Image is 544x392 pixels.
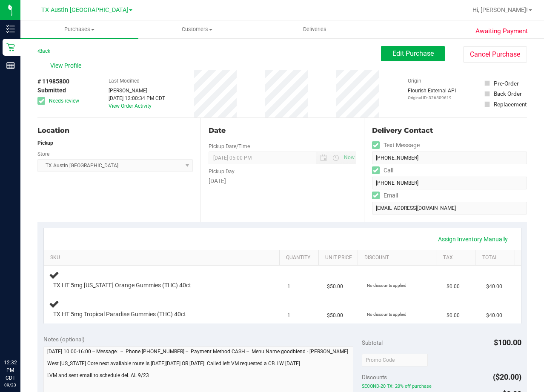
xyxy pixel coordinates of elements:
span: View Profile [50,61,84,70]
div: Replacement [494,100,527,109]
div: Pre-Order [494,79,519,88]
div: Delivery Contact [372,126,527,136]
inline-svg: Retail [6,43,15,52]
div: [DATE] [209,177,356,186]
span: $40.00 [486,283,502,291]
span: Submitted [37,86,66,95]
span: 1 [287,283,290,291]
span: Subtotal [362,339,383,346]
span: Customers [139,26,256,33]
span: $50.00 [327,312,343,320]
span: ($20.00) [493,372,521,381]
p: Original ID: 326509619 [408,94,456,101]
strong: Pickup [37,140,53,146]
a: Deliveries [256,20,374,38]
a: Tax [443,255,472,261]
span: TX HT 5mg Tropical Paradise Gummies (THC) 40ct [53,310,186,318]
span: TX HT 5mg [US_STATE] Orange Gummies (THC) 40ct [53,281,191,289]
span: $40.00 [486,312,502,320]
label: Last Modified [109,77,140,85]
div: Flourish External API [408,87,456,101]
a: Total [482,255,512,261]
label: Pickup Day [209,168,235,175]
label: Store [37,150,49,158]
inline-svg: Inventory [6,25,15,33]
div: Back Order [494,89,522,98]
span: Notes (optional) [43,336,85,343]
label: Origin [408,77,421,85]
span: Edit Purchase [392,49,434,57]
a: Unit Price [325,255,355,261]
label: Text Message [372,139,420,152]
div: Date [209,126,356,136]
span: Purchases [20,26,138,33]
span: $0.00 [447,283,460,291]
span: # 11985800 [37,77,69,86]
label: Call [372,164,393,177]
a: Customers [138,20,256,38]
input: Format: (999) 999-9999 [372,152,527,164]
span: Deliveries [292,26,338,33]
iframe: Resource center unread badge [25,323,35,333]
a: Back [37,48,50,54]
span: No discounts applied [367,312,407,317]
div: [DATE] 12:00:34 PM CDT [109,94,165,102]
a: Discount [364,255,433,261]
span: No discounts applied [367,283,407,288]
p: 12:32 PM CDT [4,359,17,382]
div: Location [37,126,193,136]
span: Needs review [49,97,79,105]
inline-svg: Reports [6,61,15,70]
span: 1 [287,312,290,320]
span: Discounts [362,369,387,385]
button: Edit Purchase [381,46,445,61]
a: Purchases [20,20,138,38]
a: SKU [50,255,276,261]
a: View Order Activity [109,103,152,109]
span: Awaiting Payment [475,26,528,36]
input: Format: (999) 999-9999 [372,177,527,189]
span: Hi, [PERSON_NAME]! [472,6,528,13]
span: $50.00 [327,283,343,291]
button: Cancel Purchase [463,46,527,63]
p: 09/23 [4,382,17,388]
input: Promo Code [362,354,428,366]
a: Assign Inventory Manually [432,232,513,246]
iframe: Resource center [9,324,34,349]
div: [PERSON_NAME] [109,87,165,94]
span: $100.00 [494,338,521,347]
label: Email [372,189,398,202]
span: SECOND-20 TX: 20% off purchase [362,383,521,389]
label: Pickup Date/Time [209,143,250,150]
span: $0.00 [447,312,460,320]
span: TX Austin [GEOGRAPHIC_DATA] [41,6,128,14]
a: Quantity [286,255,315,261]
